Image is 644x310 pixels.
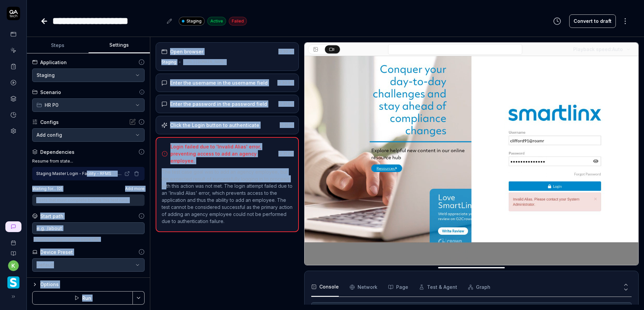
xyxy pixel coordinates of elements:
div: [URL][DOMAIN_NAME] [183,59,227,65]
div: Active [207,17,226,26]
time: 12:30:56 [277,80,293,85]
div: Open browser [170,48,203,55]
span: HR P0 [45,101,58,108]
div: Playback speed: [573,46,623,53]
input: e.g. /about [32,222,145,234]
a: Book a call with us [3,235,24,246]
a: New conversation [5,221,21,232]
button: Network [350,278,377,297]
button: View version history [549,14,565,28]
div: Enter the username in the username field [170,79,268,86]
button: Steps [27,37,89,53]
div: Options [40,280,145,289]
label: Resume from state... [32,158,145,164]
span: ( Login ) [111,171,125,176]
button: HR P0 [32,98,145,112]
div: Staging Master Login - Facility - RFMS [36,171,123,177]
button: Smartlinx Logo [3,271,24,290]
span: Add more [125,186,145,192]
div: Default [37,261,54,268]
time: 12:31:16 [280,123,293,127]
div: Login failed due to 'Invalid Alias' error, preventing access to add an agency employee. [170,143,276,164]
div: Failed [229,17,247,26]
label: Waiting for... ( 0 ) [32,186,62,192]
p: The test case goal was to add an agency employee, but the expected result of successfully logging... [162,168,293,225]
button: Options [32,280,145,289]
div: Click the Login button to authenticate [170,122,259,129]
div: Start path [40,213,63,220]
div: Scenario [40,89,61,96]
a: Documentation [3,246,24,256]
button: Convert to draft [569,14,616,28]
time: 12:31:06 [278,101,293,106]
div: Tests that must complete before this test runs. [36,197,141,203]
div: Enter the password in the password field [170,100,267,107]
button: Staging [32,69,145,82]
button: Run [32,291,133,305]
button: Console [311,278,339,297]
span: Relative to applications base URL [32,237,145,242]
button: Settings [89,37,150,53]
div: Application [40,59,67,66]
span: Staging [186,18,202,24]
div: Device Preset [40,249,73,256]
button: Remove dependency [132,170,141,178]
time: 12:30:41 [278,49,293,54]
button: Test & Agent [419,278,457,297]
button: Graph [468,278,490,297]
div: Dependencies [40,148,74,156]
button: Page [388,278,408,297]
time: 12:31:26 [278,151,293,156]
div: Configs [40,119,59,126]
div: Staging [161,59,176,65]
img: Smartlinx Logo [7,276,19,289]
a: Staging [179,16,205,26]
button: Default [32,258,145,272]
a: Open test in new page [123,170,131,178]
span: Staging [37,72,55,79]
button: k [8,260,19,271]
